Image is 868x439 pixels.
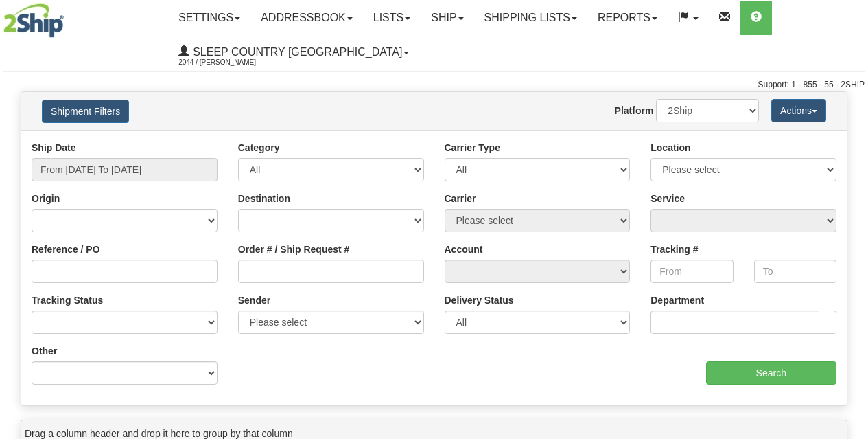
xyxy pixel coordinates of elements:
a: Addressbook [250,1,363,35]
img: logo2044.jpg [3,3,64,38]
label: Origin [32,192,60,205]
label: Carrier [445,192,476,205]
label: Service [650,192,685,205]
button: Actions [771,99,826,122]
label: Carrier Type [445,141,500,155]
a: Lists [363,1,421,35]
label: Tracking Status [32,293,103,307]
label: Ship Date [32,141,76,155]
div: Support: 1 - 855 - 55 - 2SHIP [3,79,865,91]
label: Reference / PO [32,243,100,256]
label: Platform [615,104,654,117]
input: Search [706,361,837,385]
span: 2044 / [PERSON_NAME] [178,56,281,69]
a: Ship [421,1,473,35]
label: Destination [238,192,290,205]
label: Order # / Ship Request # [238,243,350,256]
label: Delivery Status [445,293,514,307]
label: Category [238,141,280,155]
label: Tracking # [650,243,698,256]
span: Sleep Country [GEOGRAPHIC_DATA] [189,46,402,58]
a: Shipping lists [474,1,587,35]
label: Other [32,344,57,358]
a: Settings [168,1,250,35]
a: Sleep Country [GEOGRAPHIC_DATA] 2044 / [PERSON_NAME] [168,35,419,69]
input: To [754,260,836,283]
a: Reports [587,1,668,35]
button: Shipment Filters [42,100,129,123]
label: Location [650,141,690,155]
input: From [650,260,733,283]
label: Account [445,243,483,256]
label: Sender [238,293,270,307]
label: Department [650,293,704,307]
